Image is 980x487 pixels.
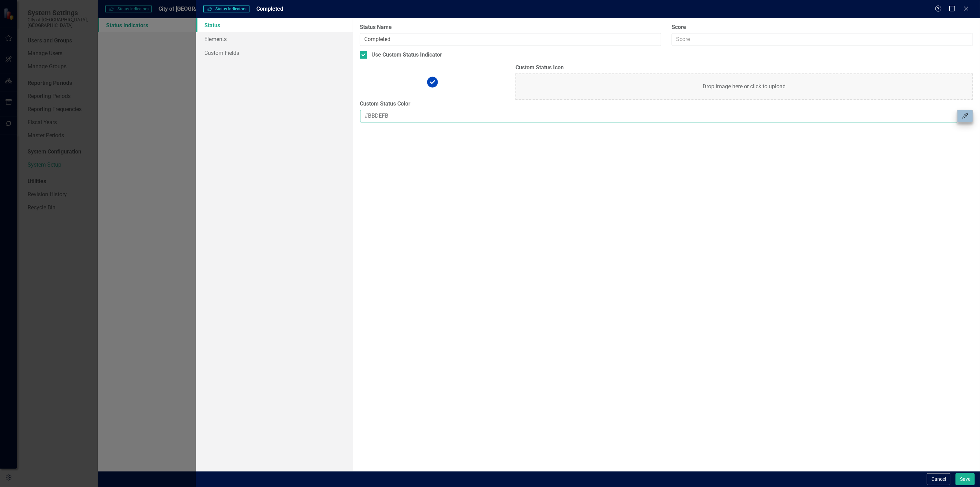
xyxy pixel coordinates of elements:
input: Status Name [360,33,661,46]
div: Drop image here or click to upload [515,73,973,100]
label: Custom Status Icon [515,64,973,72]
button: Save [956,473,975,485]
span: Status Indicators [203,6,249,12]
label: Custom Status Color [360,100,973,108]
label: Score [672,23,973,31]
span: Completed [256,6,283,12]
input: Select Color... [360,110,958,122]
a: Custom Fields [196,46,353,60]
img: Custom Status Icon [427,77,438,88]
button: Cancel [927,473,950,485]
div: Use Custom Status Indicator [371,51,442,59]
a: Elements [196,32,353,46]
label: Status Name [360,23,661,31]
input: Score [672,33,973,46]
a: Status [196,18,353,32]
